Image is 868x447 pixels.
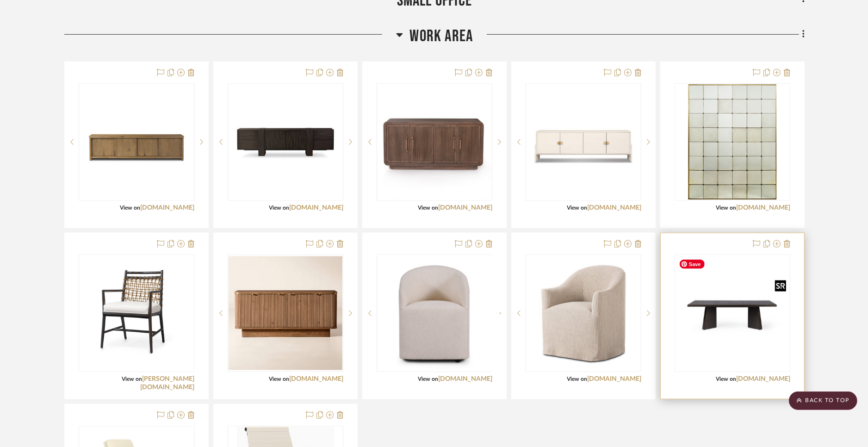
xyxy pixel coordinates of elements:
[410,26,473,46] span: Work Area
[269,376,289,382] span: View on
[676,256,789,370] img: Shavano Dining Table
[567,376,587,382] span: View on
[526,84,641,200] div: 0
[736,376,790,382] a: [DOMAIN_NAME]
[418,205,438,211] span: View on
[716,205,736,211] span: View on
[418,376,438,382] span: View on
[229,256,342,370] img: Davison 60" Fluted Oak Media Console
[438,376,492,382] a: [DOMAIN_NAME]
[716,376,736,382] span: View on
[140,205,194,211] a: [DOMAIN_NAME]
[526,255,641,372] div: 0
[527,256,640,370] img: Cove Dining Chair With Casters
[680,260,705,269] span: Save
[567,205,587,211] span: View on
[587,205,641,211] a: [DOMAIN_NAME]
[587,376,641,382] a: [DOMAIN_NAME]
[789,391,857,410] scroll-to-top-button: BACK TO TOP
[675,255,790,372] div: 0
[140,376,194,391] a: [PERSON_NAME][DOMAIN_NAME]
[289,205,343,211] a: [DOMAIN_NAME]
[289,376,343,382] a: [DOMAIN_NAME]
[229,85,342,199] img: Fisher Media Console
[527,85,640,199] img: Cressida Media Console
[438,205,492,211] a: [DOMAIN_NAME]
[122,376,142,382] span: View on
[80,270,193,356] img: Pratt Arm Chair, Espresso
[120,205,140,211] span: View on
[688,84,777,200] img: Belleza Full Length Mirror
[378,85,491,199] img: Stark Sideboard
[736,205,790,211] a: [DOMAIN_NAME]
[378,256,491,370] img: Rhett Dining Chair
[269,205,289,211] span: View on
[80,85,193,199] img: Laredo Media Console
[377,84,492,200] div: 0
